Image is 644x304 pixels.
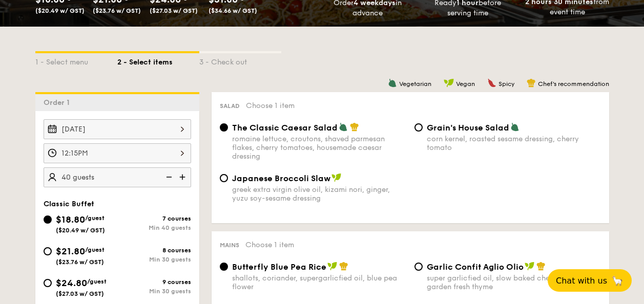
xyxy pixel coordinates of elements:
span: Vegan [456,80,475,88]
span: Choose 1 item [246,101,295,110]
span: Japanese Broccoli Slaw [232,173,330,183]
img: icon-vegan.f8ff3823.svg [444,78,454,88]
input: Number of guests [44,167,191,187]
span: ($20.49 w/ GST) [56,227,105,234]
span: /guest [85,246,105,253]
span: ($23.76 w/ GST) [93,7,141,14]
div: Min 30 guests [117,256,191,263]
img: icon-vegetarian.fe4039eb.svg [339,122,348,132]
input: Event time [44,143,191,163]
input: $21.80/guest($23.76 w/ GST)8 coursesMin 30 guests [44,247,52,255]
div: 2 - Select items [117,53,199,68]
span: Classic Buffet [44,200,94,208]
span: ($20.49 w/ GST) [35,7,85,14]
span: Vegetarian [399,80,431,88]
img: icon-vegetarian.fe4039eb.svg [510,122,520,132]
input: Japanese Broccoli Slawgreek extra virgin olive oil, kizami nori, ginger, yuzu soy-sesame dressing [220,174,228,182]
span: The Classic Caesar Salad [232,123,338,133]
span: ($23.76 w/ GST) [56,258,104,266]
span: $18.80 [56,214,85,225]
div: Min 30 guests [117,288,191,295]
div: romaine lettuce, croutons, shaved parmesan flakes, cherry tomatoes, housemade caesar dressing [232,135,406,161]
div: corn kernel, roasted sesame dressing, cherry tomato [427,135,601,152]
span: Spicy [498,80,514,88]
img: icon-chef-hat.a58ddaea.svg [527,78,536,88]
input: Event date [44,119,191,139]
img: icon-spicy.37a8142b.svg [487,78,496,88]
input: Butterfly Blue Pea Riceshallots, coriander, supergarlicfied oil, blue pea flower [220,263,228,271]
span: /guest [85,214,105,222]
input: $24.80/guest($27.03 w/ GST)9 coursesMin 30 guests [44,279,52,287]
div: Min 40 guests [117,224,191,231]
img: icon-reduce.1d2dbef1.svg [160,167,176,187]
span: Choose 1 item [245,241,294,249]
div: shallots, coriander, supergarlicfied oil, blue pea flower [232,274,406,291]
img: icon-chef-hat.a58ddaea.svg [536,262,546,271]
img: icon-vegetarian.fe4039eb.svg [388,78,397,88]
div: super garlicfied oil, slow baked cherry tomatoes, garden fresh thyme [427,274,601,291]
img: icon-vegan.f8ff3823.svg [525,262,535,271]
span: Order 1 [44,98,74,107]
img: icon-chef-hat.a58ddaea.svg [350,122,359,132]
span: $24.80 [56,277,87,289]
span: Salad [220,102,240,110]
div: 9 courses [117,278,191,286]
img: icon-chef-hat.a58ddaea.svg [339,262,348,271]
span: Chef's recommendation [538,80,609,88]
span: Chat with us [556,276,607,286]
span: ($27.03 w/ GST) [150,7,198,14]
img: icon-vegan.f8ff3823.svg [327,262,338,271]
span: 🦙 [611,275,624,287]
input: Grain's House Saladcorn kernel, roasted sesame dressing, cherry tomato [414,123,423,132]
div: 3 - Check out [199,53,281,68]
img: icon-vegan.f8ff3823.svg [331,173,342,182]
input: $18.80/guest($20.49 w/ GST)7 coursesMin 40 guests [44,215,52,224]
div: greek extra virgin olive oil, kizami nori, ginger, yuzu soy-sesame dressing [232,185,406,203]
span: Grain's House Salad [427,123,509,133]
input: The Classic Caesar Saladromaine lettuce, croutons, shaved parmesan flakes, cherry tomatoes, house... [220,123,228,132]
div: 8 courses [117,247,191,254]
div: 1 - Select menu [35,53,117,68]
span: Butterfly Blue Pea Rice [232,262,326,272]
input: Garlic Confit Aglio Oliosuper garlicfied oil, slow baked cherry tomatoes, garden fresh thyme [414,263,423,271]
div: 7 courses [117,215,191,222]
span: /guest [87,278,107,285]
img: icon-add.58712e84.svg [176,167,191,187]
span: $21.80 [56,246,85,257]
span: Garlic Confit Aglio Olio [427,262,524,272]
button: Chat with us🦙 [548,269,632,292]
span: Mains [220,242,239,249]
span: ($34.66 w/ GST) [209,7,257,14]
span: ($27.03 w/ GST) [56,290,104,297]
